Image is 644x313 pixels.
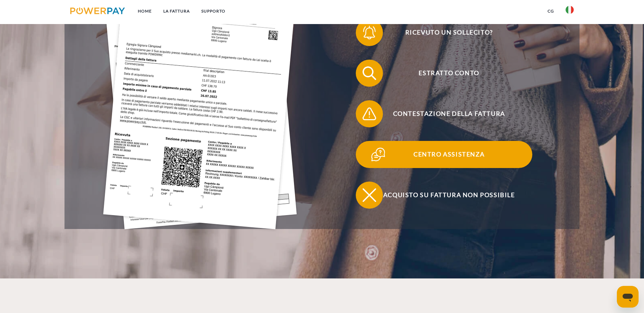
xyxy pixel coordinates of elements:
[196,5,231,17] a: Supporto
[366,141,532,168] span: Centro assistenza
[366,60,532,87] span: Estratto conto
[356,19,532,46] button: Ricevuto un sollecito?
[158,5,196,17] a: LA FATTURA
[361,105,378,122] img: qb_warning.svg
[361,24,378,41] img: qb_bell.svg
[566,6,574,14] img: it
[361,65,378,82] img: qb_search.svg
[132,5,158,17] a: Home
[542,5,560,17] a: CG
[356,182,532,209] button: Acquisto su fattura non possibile
[366,100,532,127] span: Contestazione della fattura
[361,187,378,204] img: qb_close.svg
[356,100,532,127] button: Contestazione della fattura
[70,7,125,14] img: logo-powerpay.svg
[617,286,639,308] iframe: Pulsante per aprire la finestra di messaggistica
[366,19,532,46] span: Ricevuto un sollecito?
[356,60,532,87] button: Estratto conto
[370,146,387,163] img: qb_help.svg
[356,141,532,168] button: Centro assistenza
[366,182,532,209] span: Acquisto su fattura non possibile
